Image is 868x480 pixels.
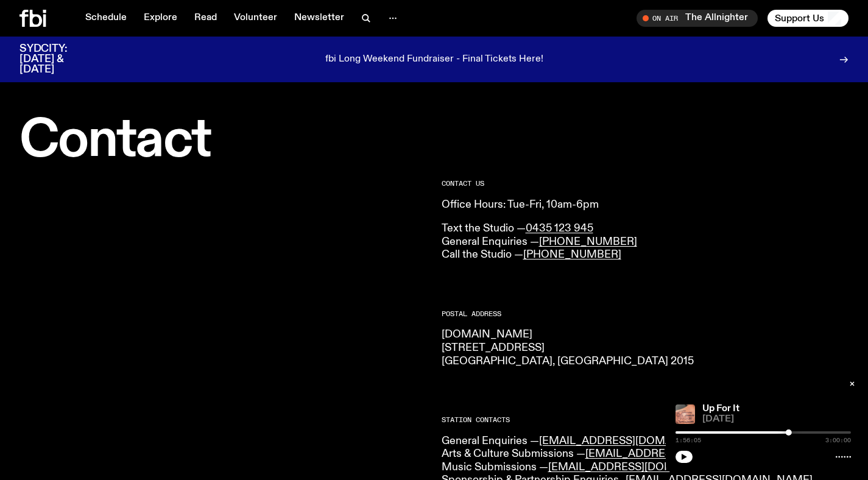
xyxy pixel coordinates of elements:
[767,10,849,27] button: Support Us
[523,249,621,260] a: [PHONE_NUMBER]
[548,462,735,473] a: [EMAIL_ADDRESS][DOMAIN_NAME]
[775,13,824,24] span: Support Us
[227,10,284,27] a: Volunteer
[585,448,772,459] a: [EMAIL_ADDRESS][DOMAIN_NAME]
[637,10,758,27] button: On AirThe Allnighter
[539,436,726,446] a: [EMAIL_ADDRESS][DOMAIN_NAME]
[325,54,543,65] p: fbi Long Weekend Fundraiser - Final Tickets Here!
[442,180,849,187] h2: CONTACT US
[136,10,185,27] a: Explore
[526,223,593,234] a: 0435 123 945
[825,437,851,443] span: 3:00:00
[442,311,849,317] h2: Postal Address
[287,10,351,27] a: Newsletter
[19,116,427,166] h1: Contact
[442,417,849,423] h2: Station Contacts
[78,10,134,27] a: Schedule
[702,415,851,424] span: [DATE]
[187,10,224,27] a: Read
[702,404,739,414] a: Up For It
[19,44,97,75] h3: SYDCITY: [DATE] & [DATE]
[442,199,849,212] p: Office Hours: Tue-Fri, 10am-6pm
[676,437,701,443] span: 1:56:05
[442,222,849,262] p: Text the Studio — General Enquiries — Call the Studio —
[539,236,637,247] a: [PHONE_NUMBER]
[442,328,849,368] p: [DOMAIN_NAME] [STREET_ADDRESS] [GEOGRAPHIC_DATA], [GEOGRAPHIC_DATA] 2015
